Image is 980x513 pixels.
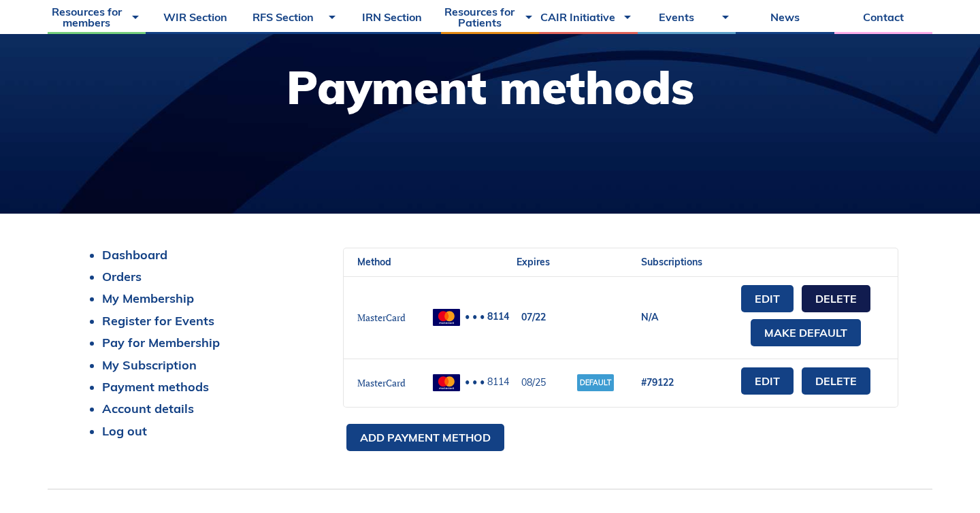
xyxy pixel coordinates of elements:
[627,276,716,359] td: N/A
[802,285,870,312] a: Delete
[102,423,147,439] a: Log out
[433,374,460,391] img: MasterCard
[751,319,861,346] a: Make default
[102,291,194,306] a: My Membership
[357,376,406,390] div: MasterCard
[102,401,194,416] a: Account details
[102,247,167,263] a: Dashboard
[802,367,870,395] a: Delete
[741,285,794,312] a: Edit
[577,374,614,391] mark: Default
[346,424,504,451] a: Add payment method
[419,359,503,407] td: • • • 8114
[102,335,220,350] a: Pay for Membership
[102,269,142,284] a: Orders
[503,276,563,359] td: 07/22
[503,359,563,407] td: 08/25
[357,311,406,325] div: MasterCard
[287,65,694,110] h1: Payment methods
[641,376,674,388] a: #79122
[517,256,550,268] span: Expires
[419,276,503,359] td: • • • 8114
[741,367,794,395] a: Edit
[433,309,460,326] img: MasterCard
[102,357,197,373] a: My Subscription
[102,313,214,329] a: Register for Events
[641,256,702,268] span: Subscriptions
[357,256,391,268] span: Method
[102,379,209,395] a: Payment methods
